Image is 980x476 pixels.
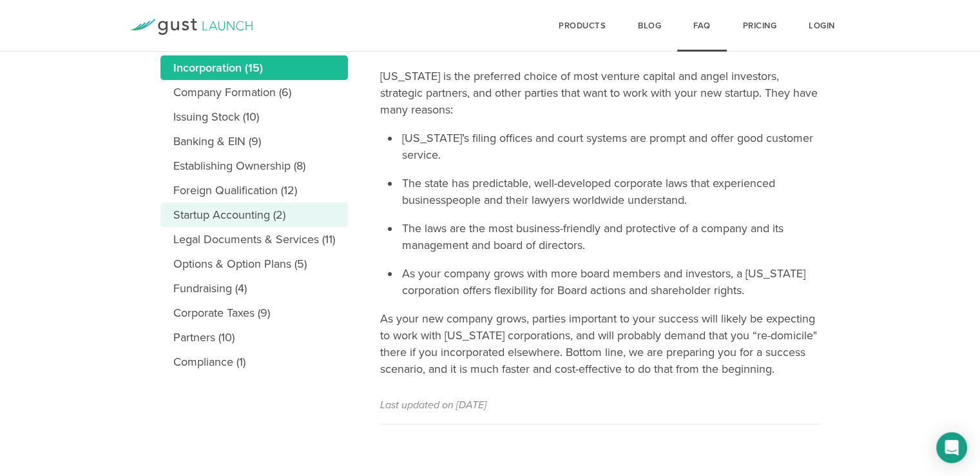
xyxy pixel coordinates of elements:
[160,252,348,276] a: Options & Option Plans (5)
[160,154,348,178] a: Establishing Ownership (8)
[160,80,348,104] a: Company Formation (6)
[160,301,348,325] a: Corporate Taxes (9)
[399,130,820,163] li: [US_STATE]’s filing offices and court systems are prompt and offer good customer service.
[160,227,348,252] a: Legal Documents & Services (11)
[380,68,820,118] p: [US_STATE] is the preferred choice of most venture capital and angel investors, strategic partner...
[160,203,348,227] a: Startup Accounting (2)
[399,175,820,208] li: The state has predictable, well-developed corporate laws that experienced businesspeople and thei...
[380,397,820,413] p: Last updated on [DATE]
[160,55,348,80] a: Incorporation (15)
[936,432,967,463] div: Open Intercom Messenger
[160,350,348,374] a: Compliance (1)
[399,220,820,253] li: The laws are the most business-friendly and protective of a company and its management and board ...
[160,104,348,129] a: Issuing Stock (10)
[160,129,348,154] a: Banking & EIN (9)
[160,276,348,301] a: Fundraising (4)
[160,178,348,203] a: Foreign Qualification (12)
[380,310,820,377] p: As your new company grows, parties important to your success will likely be expecting to work wit...
[160,325,348,350] a: Partners (10)
[399,265,820,299] li: As your company grows with more board members and investors, a [US_STATE] corporation offers flex...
